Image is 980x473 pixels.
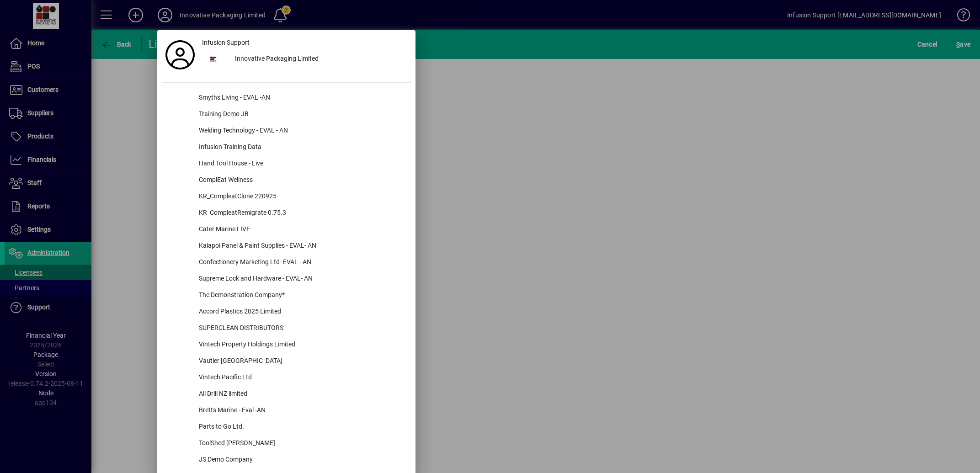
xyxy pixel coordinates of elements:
div: Confectionery Marketing Ltd- EVAL - AN [192,255,411,271]
button: KR_CompleatRemigrate 0.75.3 [162,205,411,222]
a: Infusion Support [198,35,411,51]
button: Infusion Training Data [162,139,411,156]
button: KR_CompleatClone 220925 [162,189,411,205]
div: Vautier [GEOGRAPHIC_DATA] [192,353,411,370]
button: ComplEat Wellness [162,172,411,189]
div: SUPERCLEAN DISTRIBUTORS [192,320,411,337]
div: The Demonstration Company* [192,287,411,304]
div: KR_CompleatRemigrate 0.75.3 [192,205,411,222]
button: Supreme Lock and Hardware - EVAL- AN [162,271,411,287]
div: Supreme Lock and Hardware - EVAL- AN [192,271,411,287]
span: Infusion Support [202,38,250,48]
button: Vintech Property Holdings Limited [162,337,411,353]
button: Confectionery Marketing Ltd- EVAL - AN [162,255,411,271]
button: Hand Tool House - Live [162,156,411,172]
a: Profile [162,47,198,63]
button: Innovative Packaging Limited [198,51,411,68]
div: Hand Tool House - Live [192,156,411,172]
div: Innovative Packaging Limited [228,51,411,68]
button: Kaiapoi Panel & Paint Supplies - EVAL- AN [162,238,411,255]
div: Cater Marine LIVE [192,222,411,238]
div: Bretts Marine - Eval -AN [192,403,411,419]
div: Infusion Training Data [192,139,411,156]
button: The Demonstration Company* [162,287,411,304]
div: Training Demo JB [192,106,411,123]
div: Kaiapoi Panel & Paint Supplies - EVAL- AN [192,238,411,255]
button: All Drill NZ limited [162,386,411,403]
button: ToolShed [PERSON_NAME] [162,436,411,452]
button: Bretts Marine - Eval -AN [162,403,411,419]
div: Vintech Property Holdings Limited [192,337,411,353]
div: ComplEat Wellness [192,172,411,189]
div: ToolShed [PERSON_NAME] [192,436,411,452]
div: JS Demo Company [192,452,411,468]
div: Accord Plastics 2025 Limited [192,304,411,320]
div: Parts to Go Ltd. [192,419,411,436]
button: JS Demo Company [162,452,411,468]
div: Smyths Living - EVAL -AN [192,90,411,106]
button: Parts to Go Ltd. [162,419,411,436]
button: Accord Plastics 2025 Limited [162,304,411,320]
button: Cater Marine LIVE [162,222,411,238]
button: Vautier [GEOGRAPHIC_DATA] [162,353,411,370]
div: All Drill NZ limited [192,386,411,403]
button: SUPERCLEAN DISTRIBUTORS [162,320,411,337]
div: Vintech Pacific Ltd [192,370,411,386]
button: Training Demo JB [162,106,411,123]
button: Smyths Living - EVAL -AN [162,90,411,106]
button: Vintech Pacific Ltd [162,370,411,386]
div: Welding Technology - EVAL - AN [192,123,411,139]
div: KR_CompleatClone 220925 [192,189,411,205]
button: Welding Technology - EVAL - AN [162,123,411,139]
